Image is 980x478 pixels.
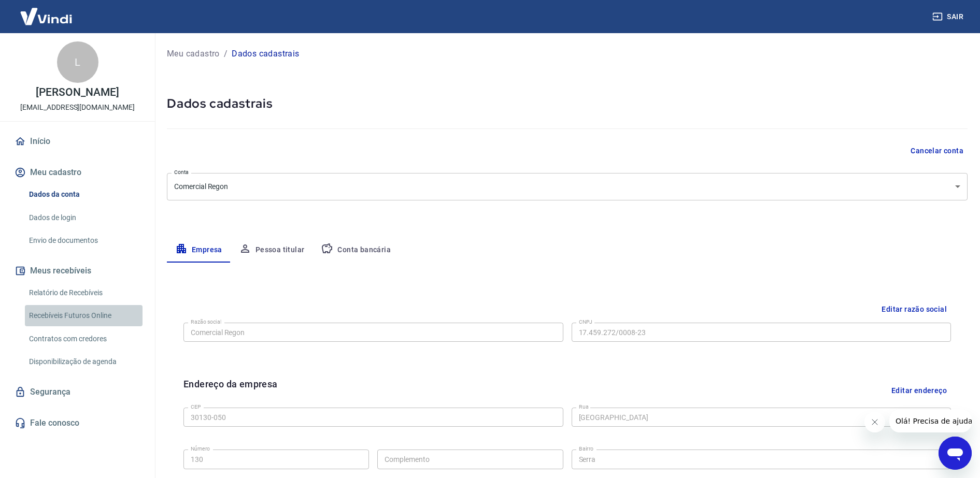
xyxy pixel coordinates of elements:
button: Conta bancária [313,238,399,263]
div: Comercial Regon [167,173,968,200]
a: Disponibilização de agenda [25,351,143,372]
a: Meu cadastro [167,48,220,60]
label: Conta [174,168,189,176]
h5: Dados cadastrais [167,95,968,112]
button: Editar razão social [877,300,951,319]
span: Olá! Precisa de ajuda? [6,7,87,16]
a: Recebíveis Futuros Online [25,305,143,326]
a: Início [12,130,143,153]
a: Contratos com credores [25,328,143,350]
button: Sair [930,7,968,26]
p: Dados cadastrais [232,48,299,60]
p: [EMAIL_ADDRESS][DOMAIN_NAME] [20,102,135,113]
label: Razão social [191,318,221,326]
button: Editar endereço [887,377,951,403]
label: CNPJ [579,318,592,326]
img: Vindi [12,1,80,32]
div: L [57,41,98,83]
a: Dados de login [25,207,143,228]
label: Número [191,445,210,453]
button: Meus recebíveis [12,259,143,282]
button: Empresa [167,238,231,263]
h6: Endereço da empresa [183,377,278,403]
label: CEP [191,403,201,411]
a: Fale conosco [12,412,143,434]
button: Cancelar conta [906,141,968,161]
button: Meu cadastro [12,161,143,184]
iframe: Fechar mensagem [864,412,885,432]
label: Bairro [579,445,593,453]
label: Rua [579,403,589,411]
a: Envio de documentos [25,230,143,251]
a: Relatório de Recebíveis [25,282,143,303]
p: / [224,48,228,60]
iframe: Botão para abrir a janela de mensagens [939,437,972,470]
button: Pessoa titular [231,238,313,263]
a: Segurança [12,381,143,403]
p: [PERSON_NAME] [36,87,119,98]
a: Dados da conta [25,184,143,205]
iframe: Mensagem da empresa [889,410,972,432]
